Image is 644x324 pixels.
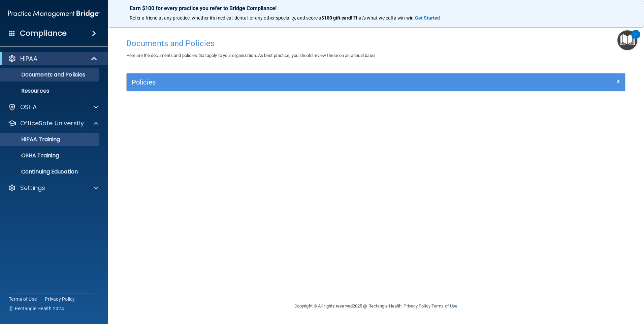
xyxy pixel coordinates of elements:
span: Here are the documents and policies that apply to your organization. As best practice, you should... [126,53,377,58]
h5: Policies [132,78,495,86]
a: Terms of Use [9,296,37,302]
p: Documents and Policies [4,71,96,78]
h4: Compliance [20,29,67,38]
p: Continuing Education [4,168,96,175]
p: Resources [4,88,96,94]
p: Settings [20,184,45,192]
a: OSHA [8,103,98,111]
p: HIPAA [20,55,37,63]
div: 1 [635,34,637,43]
div: Copyright © All rights reserved 2025 @ Rectangle Health | | [253,295,499,317]
a: OfficeSafe University [8,119,98,127]
span: Refer a friend at any practice, whether it's medical, dental, or any other speciality, and score a [130,15,321,21]
p: Earn $100 for every practice you refer to Bridge Compliance! [130,5,622,11]
p: HIPAA Training [4,136,60,143]
p: OSHA Training [4,152,59,159]
p: OSHA [20,103,37,111]
img: PMB logo [8,7,100,21]
a: Settings [8,184,98,192]
button: Open Resource Center, 1 new notification [617,30,637,50]
a: Privacy Policy [404,303,430,309]
a: Get Started [415,15,441,21]
strong: $100 gift card [321,15,351,21]
a: Terms of Use [431,303,457,309]
a: Policies [132,77,620,88]
a: HIPAA [8,55,98,63]
strong: Get Started [415,15,440,21]
span: Ⓒ Rectangle Health 2024 [9,305,64,312]
span: ! That's what we call a win-win. [351,15,415,21]
p: OfficeSafe University [20,119,84,127]
a: Privacy Policy [45,296,75,302]
h4: Documents and Policies [126,39,625,48]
